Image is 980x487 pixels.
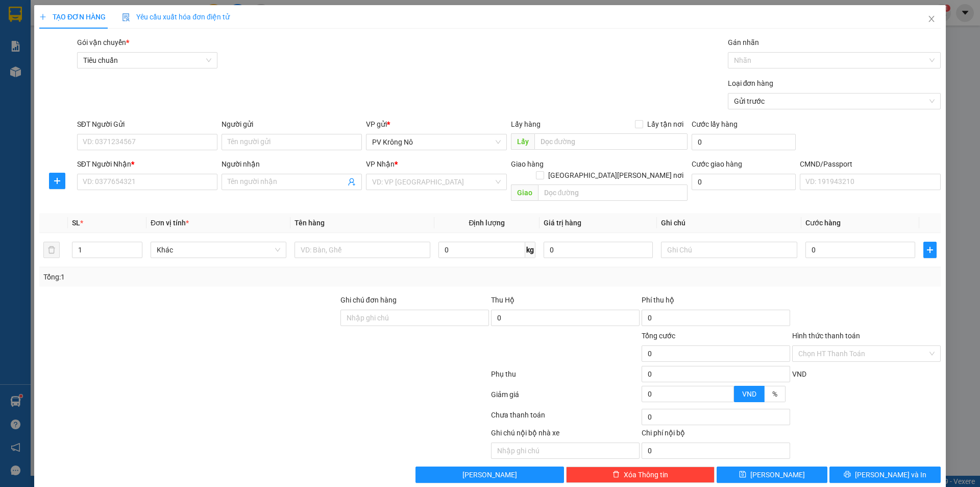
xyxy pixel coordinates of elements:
div: Phí thu hộ [642,294,790,310]
span: Giá trị hàng [544,219,581,227]
span: Nơi gửi: [10,71,21,86]
input: Cước lấy hàng [692,134,796,150]
input: Dọc đường [534,133,688,150]
button: plus [49,173,65,189]
div: VP gửi [366,119,507,130]
span: Tên hàng [295,219,325,227]
span: Cước hàng [805,219,841,227]
span: Gửi trước [734,94,935,109]
span: PV Krông Nô [373,134,501,150]
div: Giảm giá [490,389,641,407]
button: Close [917,5,946,34]
span: Lấy [511,133,534,150]
span: [GEOGRAPHIC_DATA][PERSON_NAME] nơi [544,170,688,181]
input: Ghi chú đơn hàng [340,310,489,326]
strong: BIÊN NHẬN GỬI HÀNG HOÁ [35,61,118,69]
span: Lấy hàng [511,120,541,128]
input: Nhập ghi chú [491,443,640,459]
span: kg [525,242,535,258]
span: Giao hàng [511,160,544,168]
label: Cước lấy hàng [692,120,738,128]
button: delete [43,242,60,258]
div: SĐT Người Nhận [77,158,217,170]
label: Cước giao hàng [692,160,742,168]
button: plus [923,242,937,258]
input: 0 [544,242,653,258]
span: printer [844,471,851,479]
span: Thu Hộ [491,296,514,304]
span: VND [742,390,756,398]
span: [PERSON_NAME] [463,469,518,480]
span: Tiêu chuẩn [83,53,211,68]
span: Định lượng [469,219,505,227]
strong: CÔNG TY TNHH [GEOGRAPHIC_DATA] 214 QL13 - P.26 - Q.BÌNH THẠNH - TP HCM 1900888606 [27,16,83,55]
div: SĐT Người Gửi [77,119,217,130]
span: Yêu cầu xuất hóa đơn điện tử [122,13,230,21]
button: [PERSON_NAME] [416,467,565,483]
input: Dọc đường [538,184,688,201]
div: Tổng: 1 [43,271,378,283]
button: save[PERSON_NAME] [717,467,827,483]
th: Ghi chú [657,213,801,233]
div: CMND/Passport [800,158,940,170]
span: plus [39,13,46,20]
button: printer[PERSON_NAME] và In [830,467,941,483]
div: Người gửi [222,119,362,130]
img: logo [10,23,23,49]
span: Xóa Thông tin [624,469,668,480]
label: Ghi chú đơn hàng [340,296,397,304]
span: % [772,390,777,398]
span: plus [50,177,65,185]
div: Chưa thanh toán [490,409,641,427]
span: TẠO ĐƠN HÀNG [39,13,106,21]
div: Chi phí nội bộ [642,427,790,443]
div: Ghi chú nội bộ nhà xe [491,427,640,443]
span: Nơi nhận: [78,71,94,86]
span: Giao [511,184,538,201]
input: VD: Bàn, Ghế [295,242,430,258]
div: Người nhận [222,158,362,170]
button: deleteXóa Thông tin [567,467,715,483]
div: Phụ thu [490,368,641,386]
span: [PERSON_NAME] [751,469,805,480]
span: user-add [348,178,356,186]
span: Gói vận chuyển [77,38,129,47]
span: delete [612,471,620,479]
span: close [927,15,936,23]
label: Hình thức thanh toán [792,332,860,340]
span: plus [924,246,936,254]
label: Gán nhãn [728,38,759,47]
span: Đơn vị tính [151,219,189,227]
span: save [740,471,747,479]
span: [PERSON_NAME] và In [855,469,926,480]
span: KN09250322 [103,38,144,46]
span: Tổng cước [642,332,675,340]
span: VND [792,370,806,378]
span: 08:17:51 [DATE] [97,46,144,54]
span: VP Nhận [366,160,395,168]
span: SL [72,219,80,227]
span: Lấy tận nơi [643,119,688,130]
input: Cước giao hàng [692,174,796,190]
span: VP 214 [103,72,119,77]
img: icon [122,13,130,21]
span: Khác [157,242,280,258]
label: Loại đơn hàng [728,79,774,87]
input: Ghi Chú [661,242,797,258]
